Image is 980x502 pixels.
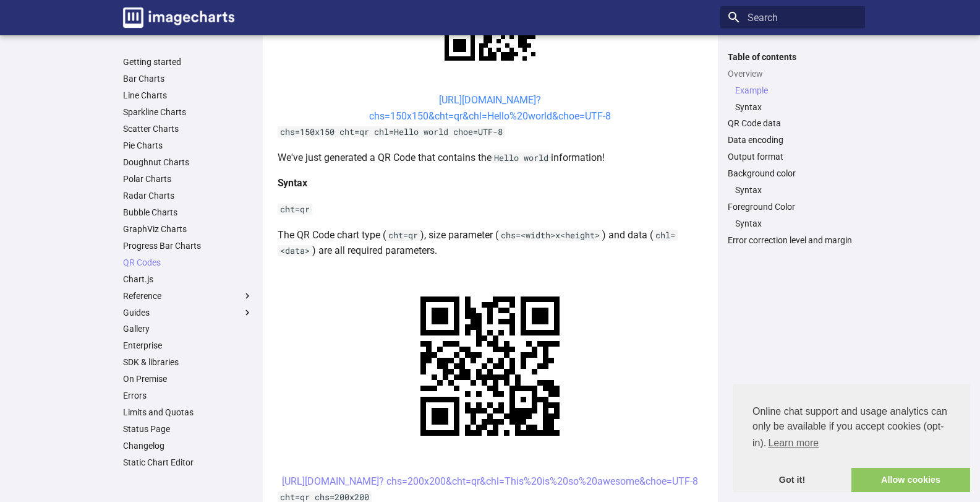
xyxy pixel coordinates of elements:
a: Line Charts [123,90,253,102]
a: QR Codes [123,257,253,268]
img: chart [393,269,587,464]
a: Error correction level and margin [728,235,858,246]
a: learn more about cookies [766,434,820,452]
img: logo [123,7,234,28]
a: Gallery [123,324,253,335]
a: Image-Charts documentation [118,2,239,33]
a: Errors [123,391,253,402]
a: On Premise [123,374,253,385]
code: cht=qr [386,230,420,241]
nav: Foreground Color [728,218,858,229]
a: Static Chart Editor [123,457,253,468]
a: Changelog [123,440,253,451]
a: Polar Charts [123,173,253,184]
a: Bar Charts [123,74,253,85]
a: Progress Bar Charts [123,240,253,251]
a: Chart.js [123,274,253,285]
a: [URL][DOMAIN_NAME]?chs=150x150&cht=qr&chl=Hello%20world&choe=UTF-8 [369,94,611,122]
p: We've just generated a QR Code that contains the information! [278,150,703,166]
a: Sparkline Charts [123,107,253,118]
a: Status Page [123,423,253,435]
p: The QR Code chart type ( ), size parameter ( ) and data ( ) are all required parameters. [278,227,703,259]
a: Enterprise [123,340,253,352]
span: Online chat support and usage analytics can only be available if you accept cookies (opt-in). [752,404,950,452]
a: Limits and Quotas [123,407,253,418]
a: Syntax [735,218,858,229]
label: Guides [123,307,253,318]
a: Foreground Color [728,202,858,213]
a: Scatter Charts [123,124,253,135]
a: Data encoding [728,135,858,146]
input: Search [720,6,865,28]
a: Radar Charts [123,190,253,201]
a: dismiss cookie message [733,468,851,493]
a: Background color [728,168,858,180]
nav: Table of contents [720,51,865,246]
a: SDK & libraries [123,357,253,368]
code: chs=150x150 cht=qr chl=Hello world choe=UTF-8 [278,126,505,137]
a: QR Code data [728,118,858,129]
label: Reference [123,290,253,301]
a: Bubble Charts [123,207,253,218]
nav: Background color [728,185,858,196]
a: Overview [728,68,858,79]
code: cht=qr [278,204,312,215]
a: Example [735,85,858,96]
a: Pie Charts [123,141,253,152]
div: cookieconsent [733,384,970,492]
code: Hello world [492,152,551,163]
label: Table of contents [720,51,865,63]
a: [URL][DOMAIN_NAME]? chs=200x200&cht=qr&chl=This%20is%20so%20awesome&choe=UTF-8 [282,475,698,487]
a: Output format [728,152,858,163]
a: allow cookies [851,468,970,493]
a: Syntax [735,185,858,196]
a: Syntax [735,102,858,113]
a: Doughnut Charts [123,157,253,168]
a: GraphViz Charts [123,223,253,235]
code: chs=<width>x<height> [498,230,602,241]
a: Getting started [123,57,253,68]
h4: Syntax [278,175,703,191]
nav: Overview [728,85,858,113]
